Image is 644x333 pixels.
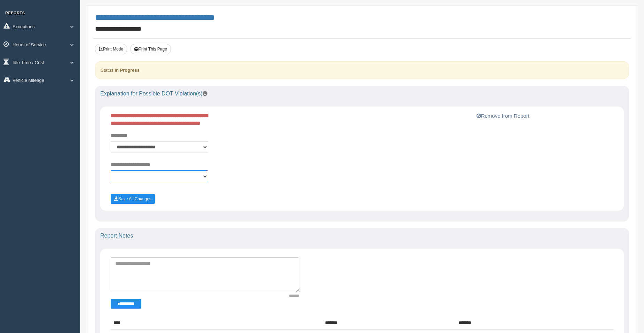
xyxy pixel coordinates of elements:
[111,194,155,204] button: Save
[95,61,629,79] div: Status:
[115,68,140,73] strong: In Progress
[95,86,629,101] div: Explanation for Possible DOT Violation(s)
[95,228,629,243] div: Report Notes
[111,299,141,309] button: Change Filter Options
[95,44,127,54] button: Print Mode
[131,44,171,54] button: Print This Page
[474,112,532,120] button: Remove from Report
